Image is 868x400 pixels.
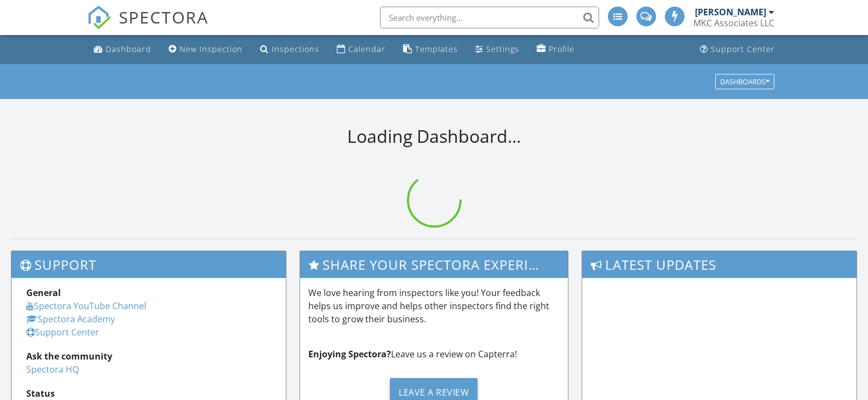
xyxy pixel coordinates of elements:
[399,39,462,60] a: Templates
[582,251,856,278] h3: Latest Updates
[308,348,391,360] strong: Enjoying Spectora?
[26,363,79,375] a: Spectora HQ
[272,44,319,54] div: Inspections
[180,44,243,54] div: New Inspection
[380,7,599,28] input: Search everything...
[308,347,560,361] p: Leave us a review on Capterra!
[26,387,271,400] div: Status
[26,300,146,312] a: Spectora YouTube Channel
[300,251,568,278] h3: Share Your Spectora Experience
[532,39,579,60] a: Profile
[711,44,775,54] div: Support Center
[119,5,209,28] span: SPECTORA
[87,5,111,30] img: The Best Home Inspection Software - Spectora
[549,44,574,54] div: Profile
[256,39,324,60] a: Inspections
[89,39,156,60] a: Dashboard
[106,44,151,54] div: Dashboard
[693,18,774,28] div: MKC Associates LLC
[26,326,99,338] a: Support Center
[26,313,115,325] a: Spectora Academy
[695,39,779,60] a: Support Center
[720,78,769,85] div: Dashboards
[471,39,524,60] a: Settings
[12,251,286,278] h3: Support
[164,39,247,60] a: New Inspection
[26,287,61,299] strong: General
[715,74,774,89] button: Dashboards
[486,44,519,54] div: Settings
[308,286,560,326] p: We love hearing from inspectors like you! Your feedback helps us improve and helps other inspecto...
[332,39,390,60] a: Calendar
[695,7,766,18] div: [PERSON_NAME]
[415,44,458,54] div: Templates
[26,350,271,363] div: Ask the community
[87,15,209,38] a: SPECTORA
[348,44,386,54] div: Calendar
